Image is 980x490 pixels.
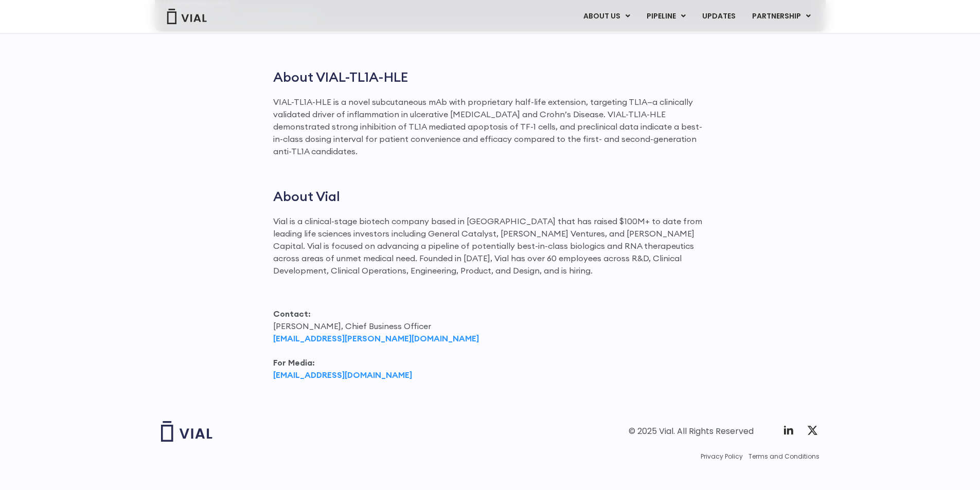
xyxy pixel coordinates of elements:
[273,69,707,85] h2: About VIAL-TL1A-HLE
[749,452,819,461] a: Terms and Conditions
[629,426,754,437] div: © 2025 Vial. All Rights Reserved
[273,357,315,368] strong: For Media:
[694,8,743,25] a: UPDATES
[273,308,311,319] strong: Contact:
[273,215,707,277] p: Vial is a clinical-stage biotech company based in [GEOGRAPHIC_DATA] that has raised $100M+ to dat...
[575,8,638,25] a: ABOUT USMenu Toggle
[744,8,819,25] a: PARTNERSHIPMenu Toggle
[273,188,707,205] h2: About Vial
[638,8,693,25] a: PIPELINEMenu Toggle
[273,370,412,380] a: [EMAIL_ADDRESS][DOMAIN_NAME]
[166,9,207,24] img: Vial Logo
[273,333,479,343] a: [EMAIL_ADDRESS][PERSON_NAME][DOMAIN_NAME]
[273,307,707,344] p: [PERSON_NAME], Chief Business Officer
[701,452,743,461] a: Privacy Policy
[273,96,707,157] p: VIAL-TL1A-HLE is a novel subcutaneous mAb with proprietary half-life extension, targeting TL1A—a ...
[161,421,212,442] img: Vial logo wih "Vial" spelled out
